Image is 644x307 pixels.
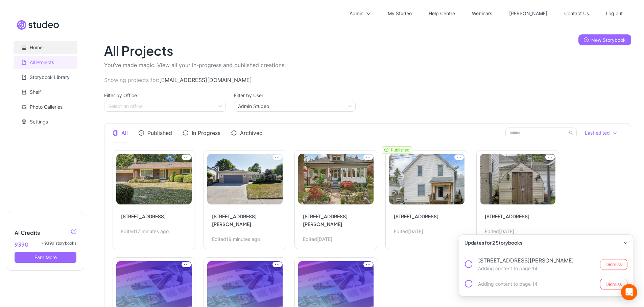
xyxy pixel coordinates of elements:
span: reload [464,260,473,268]
span: 9390 [15,240,28,249]
button: ellipsis [545,155,555,160]
span: Dismiss [605,261,622,267]
a: Log out [606,10,623,16]
button: ellipsis [182,155,191,160]
a: Photo Galleries [30,104,63,110]
div: In Progress [183,129,220,137]
span: check-circle [139,130,144,136]
a: Storybook Library [30,74,70,80]
button: ellipsis [363,155,373,160]
span: [STREET_ADDRESS][PERSON_NAME] [478,256,595,265]
span: Showing projects for: [104,77,159,83]
a: Help Centre [429,10,455,16]
span: Adding content to page 14 [478,280,595,288]
img: Site logo [17,20,59,30]
strong: Updates for 2 Storybooks [464,240,522,246]
a: Contact Us [564,10,589,16]
h1: All Projects [104,43,631,58]
span: search [569,131,574,135]
span: [EMAIL_ADDRESS][DOMAIN_NAME] [159,77,252,83]
span: sync [183,130,188,136]
span: expanded [623,241,627,245]
span: Settings [30,115,72,129]
span: copy [113,130,118,136]
a: New Storybook [578,34,631,45]
span: Dismiss [605,281,622,287]
span: Admin Studeo [238,101,352,111]
span: plus-circle [584,37,589,42]
button: Earn More [15,252,76,263]
div: Updates for 2 Storybooks [459,235,633,251]
span: New Storybook [591,37,626,43]
a: Shelf [30,89,41,95]
span: sync [231,130,237,136]
h5: AI Credits [15,229,76,237]
a: Webinars [472,10,492,16]
button: Dismiss [600,259,627,270]
a: Home [30,45,43,50]
label: Filter by User [234,92,263,98]
span: You’ve made magic. View all your in-progress and published creations. [104,62,286,68]
span: Adding content to page 14 [478,265,595,272]
span: check-circle [384,148,388,152]
span: reload [464,280,473,288]
button: Dismiss [600,279,627,289]
span: down [613,131,617,135]
div: Admin [350,3,363,24]
button: Last edited [579,128,623,138]
div: Open Intercom Messenger [621,284,637,300]
a: All Projects [30,59,54,65]
span: down [366,11,371,16]
button: ellipsis [182,262,191,267]
button: ellipsis [454,155,464,160]
div: Last edited [585,130,610,136]
button: ellipsis [272,155,282,160]
div: Published [139,129,172,137]
span: question-circle [71,229,76,234]
span: ~ 9390 storybooks [41,240,76,247]
div: All [113,129,128,137]
a: [PERSON_NAME] [509,10,547,16]
a: My Studeo [388,10,412,16]
button: ellipsis [363,262,373,267]
button: ellipsis [272,262,282,267]
span: Published [391,147,409,152]
span: Earn More [34,254,57,260]
label: Filter by Office [104,92,137,98]
div: Archived [231,129,263,137]
span: setting [22,119,26,124]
